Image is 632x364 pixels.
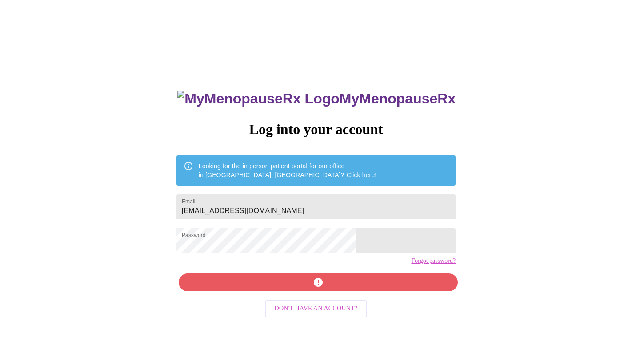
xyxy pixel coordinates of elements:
[265,300,368,317] button: Don't have an account?
[199,158,377,183] div: Looking for the in person patient portal for our office in [GEOGRAPHIC_DATA], [GEOGRAPHIC_DATA]?
[347,171,377,178] a: Click here!
[263,304,370,312] a: Don't have an account?
[411,257,456,265] a: Forgot password?
[275,303,358,314] span: Don't have an account?
[177,91,339,107] img: MyMenopauseRx Logo
[177,91,456,107] h3: MyMenopauseRx
[176,121,456,138] h3: Log into your account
